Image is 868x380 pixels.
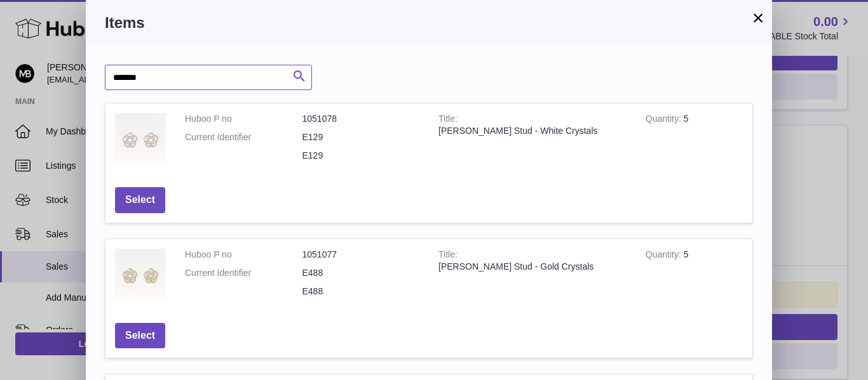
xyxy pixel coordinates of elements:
[438,114,458,127] strong: Title
[646,114,684,127] strong: Quantity
[115,323,165,349] button: Select
[438,261,627,273] div: [PERSON_NAME] Stud - Gold Crystals
[750,10,766,25] button: ×
[115,249,166,299] img: Camelia Stud - Gold Crystals
[185,131,302,143] dt: Current Identifier
[302,150,420,162] dd: E129
[115,113,166,164] img: Camelia Stud - White Crystals
[438,125,627,137] div: [PERSON_NAME] Stud - White Crystals
[302,113,420,125] dd: 1051078
[302,249,420,261] dd: 1051077
[302,267,420,279] dd: E488
[636,103,752,178] td: 5
[185,249,302,261] dt: Huboo P no
[636,239,752,313] td: 5
[302,285,420,298] dd: E488
[115,187,165,213] button: Select
[646,249,684,263] strong: Quantity
[105,13,753,33] h3: Items
[302,131,420,143] dd: E129
[438,249,458,263] strong: Title
[185,267,302,279] dt: Current Identifier
[185,113,302,125] dt: Huboo P no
